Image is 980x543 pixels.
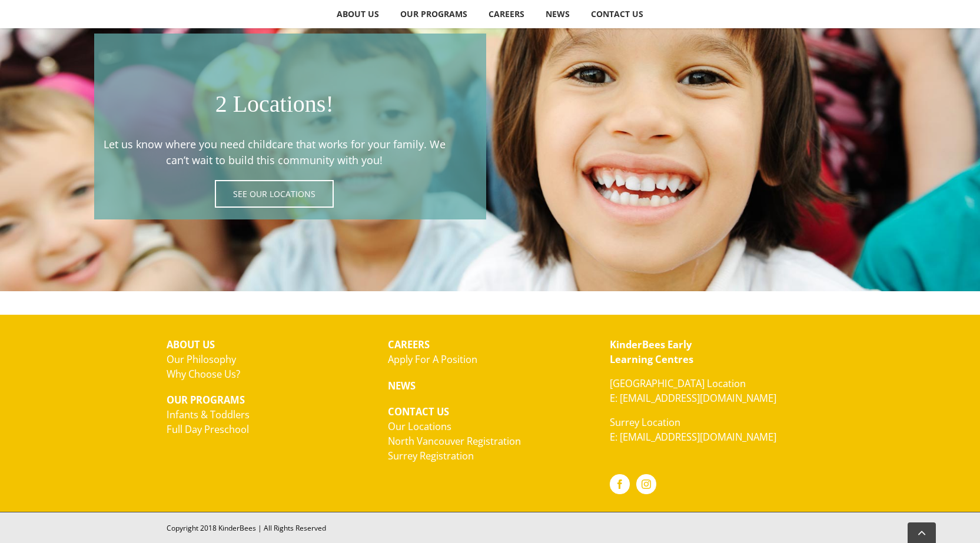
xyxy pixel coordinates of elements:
[390,2,478,26] a: OUR PROGRAMS
[610,391,776,405] a: E: [EMAIL_ADDRESS][DOMAIN_NAME]
[610,338,693,366] a: KinderBees EarlyLearning Centres
[536,2,580,26] a: NEWS
[489,10,524,18] span: CAREERS
[388,434,521,448] a: North Vancouver Registration
[167,367,240,381] a: Why Choose Us?
[167,408,250,421] a: Infants & Toddlers
[167,393,245,407] strong: OUR PROGRAMS
[636,474,656,494] a: Instagram
[388,352,477,366] a: Apply For A Position
[610,415,814,445] p: Surrey Location
[388,338,430,351] strong: CAREERS
[388,405,449,418] strong: CONTACT US
[388,449,474,462] a: Surrey Registration
[610,474,630,494] a: Facebook
[581,2,654,26] a: CONTACT US
[388,379,416,392] strong: NEWS
[479,2,535,26] a: CAREERS
[610,377,814,406] p: [GEOGRAPHIC_DATA] Location
[167,523,814,534] div: Copyright 2018 KinderBees | All Rights Reserved
[327,2,390,26] a: ABOUT US
[388,419,451,433] a: Our Locations
[400,10,467,18] span: OUR PROGRAMS
[337,10,379,18] span: ABOUT US
[167,352,236,366] a: Our Philosophy
[591,10,643,18] span: CONTACT US
[546,10,570,18] span: NEWS
[610,430,776,444] a: E: [EMAIL_ADDRESS][DOMAIN_NAME]
[167,422,249,436] a: Full Day Preschool
[610,338,693,366] strong: KinderBees Early Learning Centres
[167,338,215,351] strong: ABOUT US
